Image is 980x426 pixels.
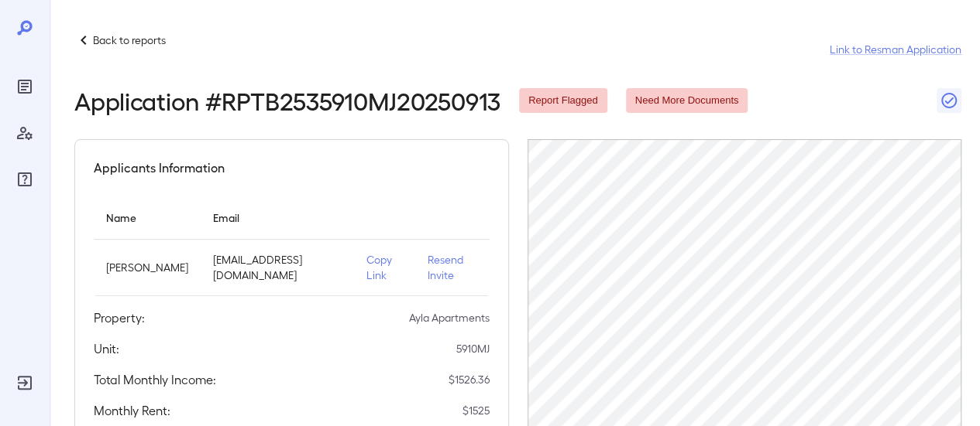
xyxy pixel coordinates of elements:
[428,252,477,283] p: Resend Invite
[94,308,145,327] h5: Property:
[409,310,490,325] p: Ayla Apartments
[830,42,961,57] a: Link to Resman Application
[12,121,37,145] div: Manage Users
[201,196,354,240] th: Email
[456,341,490,356] p: 5910MJ
[74,87,500,114] h2: Application # RPTB2535910MJ20250913
[94,339,119,358] h5: Unit:
[94,370,216,389] h5: Total Monthly Income:
[626,94,748,108] span: Need More Documents
[93,32,166,48] p: Back to reports
[366,252,403,283] p: Copy Link
[94,401,170,420] h5: Monthly Rent:
[937,88,961,113] button: Close Report
[94,158,225,177] h5: Applicants Information
[462,403,490,418] p: $ 1525
[94,196,201,240] th: Name
[12,370,37,395] div: Log Out
[449,372,490,387] p: $ 1526.36
[106,260,188,275] p: [PERSON_NAME]
[213,252,342,283] p: [EMAIL_ADDRESS][DOMAIN_NAME]
[12,167,37,192] div: FAQ
[94,196,490,296] table: simple table
[12,74,37,99] div: Reports
[519,94,607,108] span: Report Flagged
